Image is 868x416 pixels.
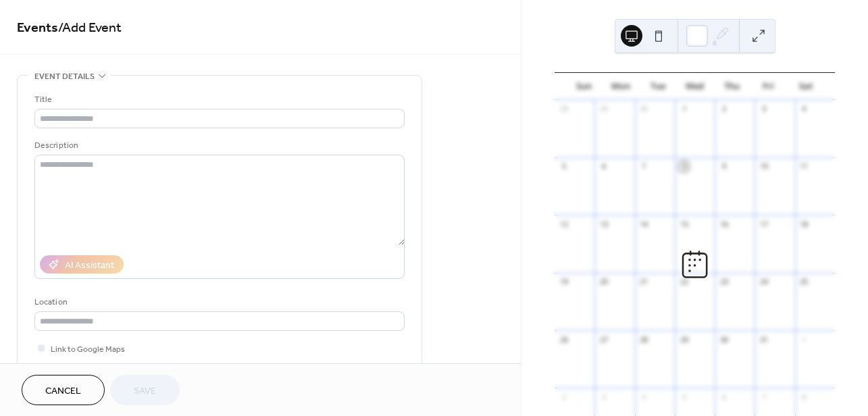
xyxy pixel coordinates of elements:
[598,161,609,172] div: 6
[799,277,809,287] div: 25
[639,277,649,287] div: 21
[719,161,729,172] div: 9
[559,161,569,172] div: 5
[679,334,689,344] div: 29
[639,73,676,100] div: Tue
[759,219,769,229] div: 17
[639,104,649,114] div: 30
[639,219,649,229] div: 14
[719,392,729,402] div: 6
[719,104,729,114] div: 2
[51,342,125,357] span: Link to Google Maps
[598,219,609,229] div: 13
[679,392,689,402] div: 5
[34,70,95,84] span: Event details
[559,277,569,287] div: 19
[559,334,569,344] div: 26
[598,392,609,402] div: 3
[639,334,649,344] div: 28
[759,334,769,344] div: 31
[759,161,769,172] div: 10
[750,73,788,100] div: Fri
[679,277,689,287] div: 22
[719,277,729,287] div: 23
[559,219,569,229] div: 12
[45,384,81,398] span: Cancel
[799,161,809,172] div: 11
[799,392,809,402] div: 8
[603,73,640,100] div: Mon
[34,138,402,153] div: Description
[719,219,729,229] div: 16
[559,104,569,114] div: 28
[759,277,769,287] div: 24
[676,73,713,100] div: Wed
[787,73,824,100] div: Sat
[17,15,58,41] a: Events
[559,392,569,402] div: 2
[22,375,105,405] button: Cancel
[598,334,609,344] div: 27
[598,104,609,114] div: 29
[639,392,649,402] div: 4
[565,73,603,100] div: Sun
[58,15,122,41] span: / Add Event
[34,295,402,309] div: Location
[713,73,750,100] div: Thu
[639,161,649,172] div: 7
[598,277,609,287] div: 20
[799,334,809,344] div: 1
[799,104,809,114] div: 4
[719,334,729,344] div: 30
[679,161,689,172] div: 8
[759,392,769,402] div: 7
[679,104,689,114] div: 1
[759,104,769,114] div: 3
[799,219,809,229] div: 18
[679,219,689,229] div: 15
[34,93,402,107] div: Title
